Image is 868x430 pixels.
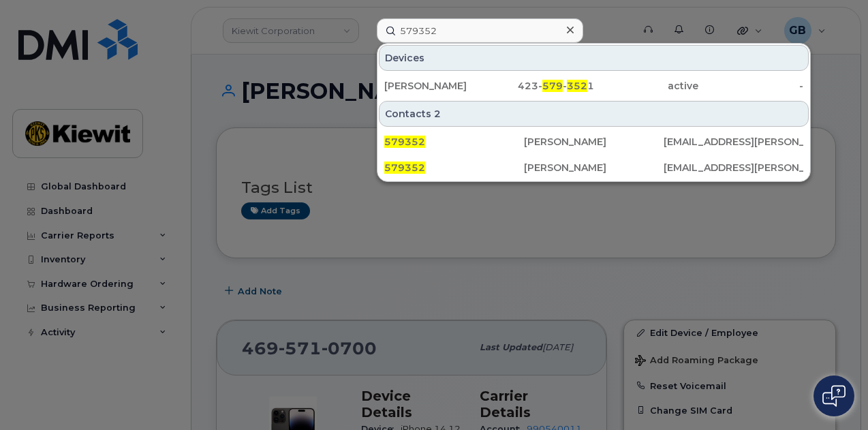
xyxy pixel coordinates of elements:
[822,385,846,407] img: Open chat
[434,107,441,121] span: 2
[524,161,664,174] div: [PERSON_NAME]
[379,45,809,71] div: Devices
[594,79,699,93] div: active
[379,155,809,180] a: 579352[PERSON_NAME][EMAIL_ADDRESS][PERSON_NAME][PERSON_NAME][DOMAIN_NAME]
[379,129,809,154] a: 579352[PERSON_NAME][EMAIL_ADDRESS][PERSON_NAME][PERSON_NAME][DOMAIN_NAME]
[379,74,809,98] a: [PERSON_NAME]423-579-3521active-
[542,80,563,92] span: 579
[384,136,425,148] span: 579352
[698,79,803,93] div: -
[384,79,489,93] div: [PERSON_NAME]
[567,80,587,92] span: 352
[664,161,803,174] div: [EMAIL_ADDRESS][PERSON_NAME][PERSON_NAME][DOMAIN_NAME]
[524,135,664,149] div: [PERSON_NAME]
[379,101,809,127] div: Contacts
[489,79,594,93] div: 423- - 1
[664,135,803,149] div: [EMAIL_ADDRESS][PERSON_NAME][PERSON_NAME][DOMAIN_NAME]
[384,162,425,174] span: 579352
